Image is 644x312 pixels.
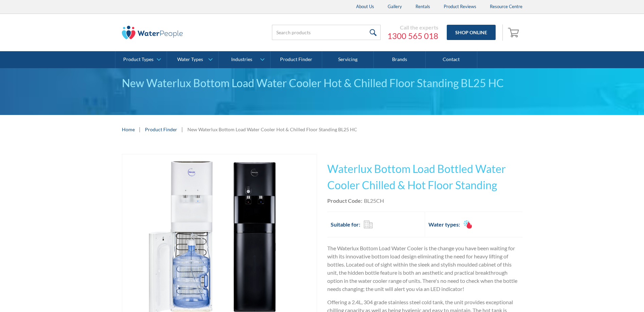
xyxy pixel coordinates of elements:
[374,51,425,68] a: Brands
[428,220,460,229] h2: Water types:
[447,25,496,40] a: Shop Online
[115,51,167,68] a: Product Types
[426,51,477,68] a: Contact
[272,25,381,40] input: Search products
[219,51,270,68] a: Industries
[167,51,218,68] a: Water Types
[271,51,322,68] a: Product Finder
[177,57,203,62] div: Water Types
[181,125,184,133] div: |
[508,27,521,38] img: shopping cart
[187,126,357,133] div: New Waterlux Bottom Load Water Cooler Hot & Chilled Floor Standing BL25 HC
[387,31,438,41] a: 1300 565 018
[506,24,522,41] a: Open cart
[145,126,177,133] a: Product Finder
[327,197,362,204] strong: Product Code:
[387,24,438,31] div: Call the experts
[327,244,522,293] p: The Waterlux Bottom Load Water Cooler is the change you have been waiting for with its innovative...
[138,125,142,133] div: |
[122,75,522,91] div: New Waterlux Bottom Load Water Cooler Hot & Chilled Floor Standing BL25 HC
[331,220,360,229] h2: Suitable for:
[231,57,252,62] div: Industries
[364,197,384,205] div: BL25CH
[322,51,374,68] a: Servicing
[123,57,153,62] div: Product Types
[327,161,522,193] h1: Waterlux Bottom Load Bottled Water Cooler Chilled & Hot Floor Standing
[122,126,135,133] a: Home
[122,26,183,39] img: The Water People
